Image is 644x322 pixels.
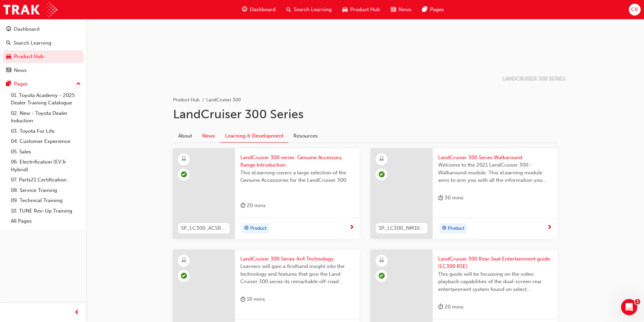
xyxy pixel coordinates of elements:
[14,39,51,47] div: Search Learning
[503,75,565,83] p: LANDCRUISER 300 SERIES
[438,303,443,311] span: duration-icon
[3,50,84,63] a: Product Hub
[438,270,552,293] span: This guide will be focussing on the video playback capabilities of the dual-screen rear entertain...
[8,108,84,126] a: 02. New - Toyota Dealer Induction
[379,273,385,279] span: learningRecordVerb_PASS-icon
[438,194,443,202] span: duration-icon
[237,3,281,17] a: guage-iconDashboard
[181,273,187,279] span: learningRecordVerb_COMPLETE-icon
[547,225,552,231] span: next-icon
[442,224,447,233] span: target-icon
[294,6,332,14] span: Search Learning
[417,3,449,17] a: pages-iconPages
[181,224,227,232] span: SP_LC300_ACSRY_NM0921_VID
[379,155,384,164] span: learningResourceType_ELEARNING-icon
[74,308,79,317] span: prev-icon
[438,154,552,162] span: LandCruiser 300 Series Walkaround
[240,295,265,303] div: 10 mins
[244,224,249,233] span: target-icon
[399,6,411,14] span: News
[631,6,638,14] span: CK
[242,5,247,14] span: guage-icon
[8,147,84,157] a: 05. Sales
[6,81,11,87] span: pages-icon
[14,80,28,88] div: Pages
[349,225,354,231] span: next-icon
[438,303,463,311] div: 20 mins
[3,2,57,17] img: Trak
[240,169,354,184] span: This eLearning covers a large selection of the Genuine Accessories for the LandCruiser 300.
[197,129,220,142] a: News
[250,6,276,14] span: Dashboard
[430,6,444,14] span: Pages
[379,224,425,232] span: SP_LC300_NM1021_EL1
[240,263,354,286] span: Learners will gain a firsthand insight into the technology and features that give the Land Cruise...
[438,161,552,184] span: Welcome to the 2021 LandCruiser 300 - Walkaround module. This eLearning module aims to arm you wi...
[6,68,11,74] span: news-icon
[181,171,187,177] span: learningRecordVerb_COMPLETE-icon
[422,5,427,14] span: pages-icon
[391,5,396,14] span: news-icon
[240,201,266,210] div: 20 mins
[8,175,84,185] a: 07. Parts21 Certification
[240,154,354,169] span: LandCruiser 300 series: Genuine Accessory Range Introduction
[350,6,380,14] span: Product Hub
[438,255,552,270] span: LandCruiser 300 Rear Seat Entertainment guide (LC300 RSE)
[379,171,385,177] span: learningRecordVerb_PASS-icon
[371,148,557,239] a: SP_LC300_NM1021_EL1LandCruiser 300 Series WalkaroundWelcome to the 2021 LandCruiser 300 - Walkaro...
[182,155,186,164] span: learningResourceType_ELEARNING-icon
[3,22,84,78] button: DashboardSearch LearningProduct HubNews
[281,3,337,17] a: search-iconSearch Learning
[385,3,417,17] a: news-iconNews
[8,90,84,108] a: 01. Toyota Academy - 2025 Dealer Training Catalogue
[8,216,84,226] a: All Pages
[250,225,267,232] span: Product
[220,129,288,143] a: Learning & Development
[8,206,84,216] a: 10. TUNE Rev-Up Training
[8,126,84,137] a: 03. Toyota For Life
[240,255,354,263] span: LandCruiser 300 Series 4x4 Technology
[379,256,384,265] span: learningResourceType_ELEARNING-icon
[6,54,11,60] span: car-icon
[8,185,84,196] a: 08. Service Training
[3,78,84,90] button: Pages
[337,3,385,17] a: car-iconProduct Hub
[206,96,241,104] li: LandCruiser 300
[76,80,81,89] span: up-icon
[8,136,84,147] a: 04. Customer Experience
[240,295,245,303] span: duration-icon
[3,23,84,35] a: Dashboard
[635,299,640,304] span: 1
[3,37,84,49] a: Search Learning
[14,25,40,33] div: Dashboard
[6,40,11,46] span: search-icon
[240,201,245,210] span: duration-icon
[182,256,186,265] span: learningResourceType_ELEARNING-icon
[621,299,637,315] iframe: Intercom live chat
[448,225,464,232] span: Product
[173,129,197,142] a: About
[286,5,291,14] span: search-icon
[8,195,84,206] a: 09. Technical Training
[3,64,84,77] a: News
[629,4,641,16] button: CK
[173,107,557,122] h1: LandCruiser 300 Series
[288,129,323,142] a: Resources
[8,157,84,175] a: 06. Electrification (EV & Hybrid)
[342,5,348,14] span: car-icon
[173,148,360,239] a: SP_LC300_ACSRY_NM0921_VIDLandCruiser 300 series: Genuine Accessory Range IntroductionThis eLearni...
[14,67,27,74] div: News
[6,26,11,32] span: guage-icon
[438,194,463,202] div: 30 mins
[173,97,199,103] a: Product Hub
